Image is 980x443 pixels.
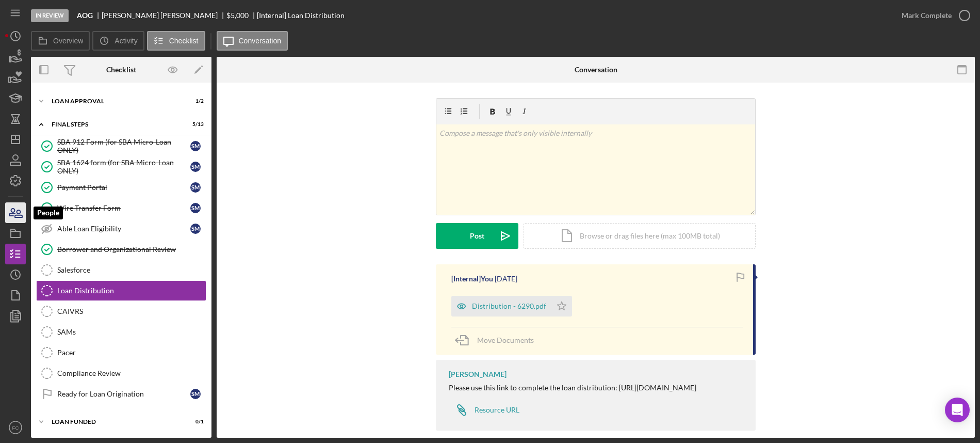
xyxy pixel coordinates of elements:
button: Mark Complete [891,5,975,26]
a: Compliance Review [36,363,206,384]
div: Open Intercom Messenger [945,398,970,422]
button: Post [436,223,518,249]
div: Payment Portal [57,183,190,192]
div: Please use this link to complete the loan distribution: [URL][DOMAIN_NAME] [449,384,696,392]
div: Pacer [57,349,206,357]
time: 2025-09-23 19:57 [495,275,517,283]
button: Move Documents [451,327,544,353]
text: FC [12,425,19,431]
div: SAMs [57,328,206,336]
a: Borrower and Organizational Review [36,239,206,260]
button: FC [5,417,26,438]
div: S M [190,224,201,234]
div: Ready for Loan Origination [57,390,190,398]
label: Checklist [169,37,199,45]
button: Distribution - 6290.pdf [451,296,572,317]
a: Resource URL [449,400,519,420]
div: Mark Complete [902,5,952,26]
div: Conversation [575,66,617,74]
a: Pacer [36,342,206,363]
div: Salesforce [57,266,206,274]
a: Wire Transfer FormSM [36,198,206,218]
b: AOG [77,11,93,20]
button: Checklist [147,31,205,51]
div: 5 / 13 [185,121,204,128]
div: [PERSON_NAME] [PERSON_NAME] [102,11,226,20]
label: Conversation [239,37,282,45]
div: [PERSON_NAME] [449,370,507,378]
a: Able Loan EligibilitySM [36,218,206,239]
button: Conversation [217,31,288,51]
span: $5,000 [226,11,249,20]
div: Wire Transfer Form [57,204,190,212]
div: 1 / 2 [185,98,204,104]
span: Move Documents [477,336,534,344]
div: Compliance Review [57,369,206,377]
div: SBA 912 Form (for SBA Micro-Loan ONLY) [57,138,190,154]
div: Resource URL [475,406,519,414]
div: [Internal] You [451,275,493,283]
div: Distribution - 6290.pdf [472,302,546,310]
div: S M [190,389,201,399]
a: Salesforce [36,260,206,280]
div: Loan Approval [52,98,178,104]
div: LOAN FUNDED [52,419,178,425]
a: SBA 912 Form (for SBA Micro-Loan ONLY)SM [36,136,206,156]
div: S M [190,182,201,193]
div: Post [470,223,484,249]
div: Able Loan Eligibility [57,225,190,233]
div: Checklist [106,66,136,74]
a: Payment PortalSM [36,177,206,198]
div: S M [190,162,201,172]
div: SBA 1624 form (for SBA Micro-Loan ONLY) [57,159,190,175]
a: SBA 1624 form (for SBA Micro-Loan ONLY)SM [36,156,206,177]
div: [Internal] Loan Distribution [257,11,345,20]
label: Overview [53,37,83,45]
div: S M [190,141,201,151]
div: Borrower and Organizational Review [57,245,206,254]
button: Overview [31,31,90,51]
div: 0 / 1 [185,419,204,425]
div: Final Steps [52,121,178,128]
div: Loan Distribution [57,287,206,295]
a: CAIVRS [36,301,206,322]
div: In Review [31,9,69,22]
a: SAMs [36,322,206,342]
a: Ready for Loan OriginationSM [36,384,206,404]
div: S M [190,203,201,213]
div: CAIVRS [57,307,206,315]
button: Activity [92,31,144,51]
label: Activity [115,37,137,45]
a: Loan Distribution [36,280,206,301]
